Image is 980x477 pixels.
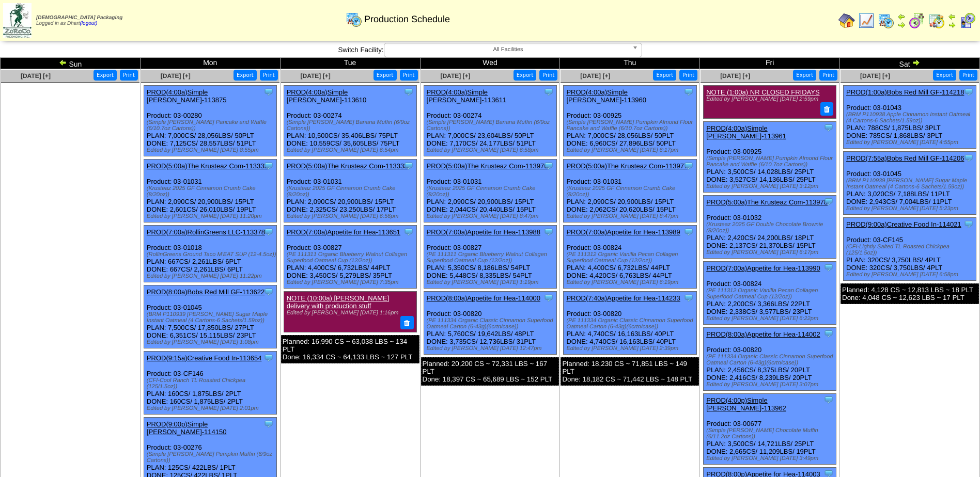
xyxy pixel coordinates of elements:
img: Tooltip [403,161,414,171]
img: Tooltip [823,262,834,273]
span: [DATE] [+] [161,72,191,79]
img: Tooltip [263,353,274,363]
a: [DATE] [+] [21,72,51,79]
button: Print [539,70,557,81]
button: Delete Note [400,316,414,329]
img: Tooltip [403,87,414,97]
a: PROD(5:00a)The Krusteaz Com-113976 [427,162,548,170]
div: Edited by [PERSON_NAME] [DATE] 11:20pm [147,213,276,219]
a: PROD(9:00p)Simple [PERSON_NAME]-114150 [147,420,227,436]
a: [DATE] [+] [580,72,610,79]
td: Sun [1,58,141,69]
a: PROD(1:00a)Bobs Red Mill GF-114218 [846,88,964,96]
img: Tooltip [263,419,274,429]
img: arrowleft.gif [59,58,67,67]
span: Logged in as Dhart [36,15,122,26]
button: Export [933,70,956,81]
img: Tooltip [823,394,834,405]
a: PROD(4:00a)Simple [PERSON_NAME]-113875 [147,88,227,104]
a: PROD(5:00a)The Krusteaz Com-113333 [287,162,408,170]
img: Tooltip [543,161,554,171]
a: PROD(5:00a)The Krusteaz Com-113977 [566,162,688,170]
div: Edited by [PERSON_NAME] [DATE] 11:22pm [147,273,276,279]
div: Edited by [PERSON_NAME] [DATE] 1:19pm [427,279,556,285]
div: Planned: 4,128 CS ~ 12,813 LBS ~ 18 PLT Done: 4,048 CS ~ 12,623 LBS ~ 17 PLT [841,283,979,304]
a: PROD(4:00p)Simple [PERSON_NAME]-113962 [706,396,786,412]
a: PROD(9:00a)Creative Food In-114021 [846,220,961,228]
div: Product: 03-00824 PLAN: 2,200CS / 3,366LBS / 22PLT DONE: 2,338CS / 3,577LBS / 23PLT [704,261,836,324]
div: Product: 03-01045 PLAN: 7,500CS / 17,850LBS / 27PLT DONE: 6,351CS / 15,115LBS / 23PLT [144,285,276,348]
a: PROD(4:00a)Simple [PERSON_NAME]-113610 [287,88,367,104]
div: (PE 111334 Organic Classic Cinnamon Superfood Oatmeal Carton (6-43g)(6crtn/case)) [566,317,696,330]
div: Product: 03-00820 PLAN: 2,456CS / 8,375LBS / 20PLT DONE: 2,416CS / 8,239LBS / 20PLT [704,327,836,390]
div: Product: 03-00824 PLAN: 4,400CS / 6,732LBS / 44PLT DONE: 4,420CS / 6,763LBS / 44PLT [564,226,696,289]
span: Production Schedule [364,14,450,25]
a: PROD(4:00a)Simple [PERSON_NAME]-113611 [427,88,507,104]
div: Planned: 18,230 CS ~ 71,851 LBS ~ 149 PLT Done: 18,182 CS ~ 71,442 LBS ~ 148 PLT [561,357,699,386]
a: PROD(8:00a)Bobs Red Mill GF-113622 [147,288,265,296]
a: [DATE] [+] [301,72,331,79]
div: Product: 03-01045 PLAN: 3,020CS / 7,188LBS / 11PLT DONE: 2,943CS / 7,004LBS / 11PLT [844,152,976,215]
img: Tooltip [543,293,554,303]
img: Tooltip [403,227,414,237]
a: PROD(5:00a)The Krusteaz Com-113978 [706,198,828,206]
button: Print [260,70,278,81]
div: Product: 03-00925 PLAN: 7,000CS / 28,056LBS / 50PLT DONE: 6,960CS / 27,896LBS / 50PLT [564,86,696,156]
div: (PE 111312 Organic Vanilla Pecan Collagen Superfood Oatmeal Cup (12/2oz)) [566,251,696,264]
div: (PE 111311 Organic Blueberry Walnut Collagen Superfood Oatmeal Cup (12/2oz)) [427,251,556,264]
a: [DATE] [+] [860,72,890,79]
img: home.gif [838,12,855,29]
div: Edited by [PERSON_NAME] [DATE] 1:08pm [147,339,276,345]
div: (Krusteaz 2025 GF Double Chocolate Brownie (8/20oz)) [706,221,836,234]
button: Export [374,70,397,81]
img: Tooltip [263,87,274,97]
div: (PE 111334 Organic Classic Cinnamon Superfood Oatmeal Carton (6-43g)(6crtn/case)) [706,354,836,366]
a: PROD(7:00a)Appetite for Hea-113651 [287,228,400,236]
div: Product: 03-00274 PLAN: 7,000CS / 23,604LBS / 50PLT DONE: 7,170CS / 24,177LBS / 51PLT [424,86,556,156]
img: Tooltip [963,219,974,229]
div: Edited by [PERSON_NAME] [DATE] 3:12pm [706,183,836,189]
a: PROD(7:40a)Appetite for Hea-114233 [566,294,680,302]
a: [DATE] [+] [440,72,470,79]
div: Product: 03-00827 PLAN: 4,400CS / 6,732LBS / 44PLT DONE: 3,450CS / 5,279LBS / 35PLT [284,226,416,289]
div: Product: 03-01032 PLAN: 2,420CS / 24,200LBS / 18PLT DONE: 2,137CS / 21,370LBS / 15PLT [704,195,836,258]
img: calendarprod.gif [346,11,362,27]
div: Product: 03-01018 PLAN: 667CS / 2,261LBS / 6PLT DONE: 667CS / 2,261LBS / 6PLT [144,226,276,282]
div: Edited by [PERSON_NAME] [DATE] 5:23pm [846,205,976,212]
div: (Krusteaz 2025 GF Cinnamon Crumb Cake (8/20oz)) [427,185,556,198]
div: Product: 03-CF145 PLAN: 320CS / 3,750LBS / 4PLT DONE: 320CS / 3,750LBS / 4PLT [844,218,976,281]
a: [DATE] [+] [720,72,750,79]
div: Edited by [PERSON_NAME] [DATE] 2:59pm [706,96,831,102]
div: (Krusteaz 2025 GF Cinnamon Crumb Cake (8/20oz)) [147,185,276,198]
img: Tooltip [263,227,274,237]
a: PROD(7:00a)RollinGreens LLC-113378 [147,228,265,236]
div: Edited by [PERSON_NAME] [DATE] 6:56pm [287,213,416,219]
div: Edited by [PERSON_NAME] [DATE] 6:22pm [706,315,836,322]
div: (Simple [PERSON_NAME] Banana Muffin (6/9oz Cartons)) [427,119,556,132]
div: Edited by [PERSON_NAME] [DATE] 2:39pm [566,345,696,352]
div: Product: 03-01031 PLAN: 2,090CS / 20,900LBS / 15PLT DONE: 2,325CS / 23,250LBS / 17PLT [284,160,416,222]
span: All Facilities [388,43,628,56]
a: PROD(4:00a)Simple [PERSON_NAME]-113960 [566,88,646,104]
div: (RollinGreens Ground Taco M'EAT SUP (12-4.5oz)) [147,251,276,258]
div: (PE 111312 Organic Vanilla Pecan Collagen Superfood Oatmeal Cup (12/2oz)) [706,288,836,300]
div: Edited by [PERSON_NAME] [DATE] 6:19pm [566,279,696,285]
img: Tooltip [683,87,694,97]
button: Print [959,70,977,81]
div: Product: 03-01031 PLAN: 2,090CS / 20,900LBS / 15PLT DONE: 2,062CS / 20,620LBS / 15PLT [564,160,696,222]
div: Product: 03-00820 PLAN: 4,740CS / 16,163LBS / 40PLT DONE: 4,740CS / 16,163LBS / 40PLT [564,292,696,355]
div: (BRM P110938 Apple Cinnamon Instant Oatmeal (4 Cartons-6 Sachets/1.59oz)) [846,112,976,124]
img: Tooltip [263,287,274,297]
a: PROD(7:55a)Bobs Red Mill GF-114206 [846,154,964,162]
a: PROD(8:00a)Appetite for Hea-114000 [427,294,540,302]
div: Edited by [PERSON_NAME] [DATE] 8:47pm [427,213,556,219]
div: Product: 03-00280 PLAN: 7,000CS / 28,056LBS / 50PLT DONE: 7,125CS / 28,557LBS / 51PLT [144,86,276,156]
div: Edited by [PERSON_NAME] [DATE] 6:17pm [566,147,696,153]
div: Edited by [PERSON_NAME] [DATE] 12:47pm [427,345,556,352]
td: Thu [560,58,700,69]
img: calendarblend.gif [909,12,925,29]
button: Print [679,70,697,81]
